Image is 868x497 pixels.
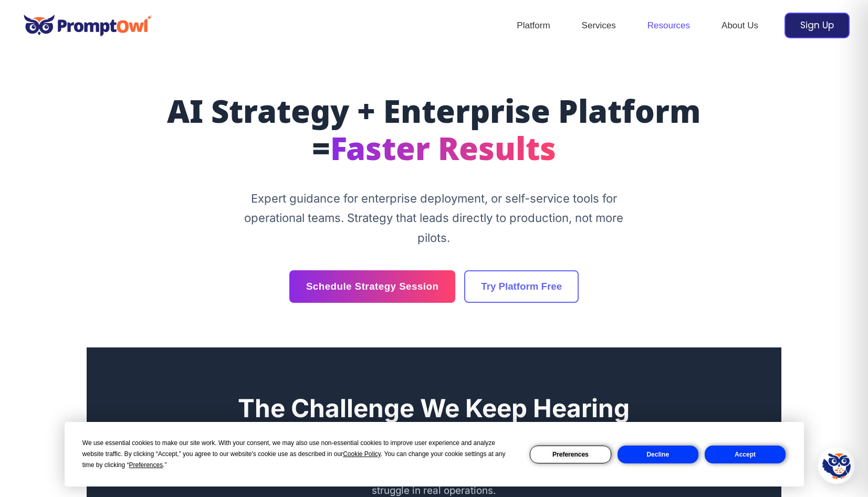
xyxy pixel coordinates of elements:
[530,446,611,463] button: Preferences
[343,450,381,458] span: Cookie Policy
[464,270,579,303] a: Try Platform Free
[705,446,786,463] button: Accept
[566,7,632,44] a: Services
[18,7,158,44] img: promptowl.ai logo
[632,7,706,44] a: Resources
[618,446,698,463] button: Decline
[82,438,517,471] div: We use essential cookies to make our site work. With your consent, we may also use non-essential ...
[822,451,851,480] img: Hootie - PromptOwl AI Assistant
[137,96,731,171] h1: AI Strategy + Enterprise Platform =
[501,7,774,44] nav: Site Navigation: Header
[224,392,644,457] h2: The Challenge We Keep Hearing About
[330,131,556,172] span: Faster Results
[706,7,774,44] a: About Us
[129,461,163,469] span: Preferences
[237,189,631,248] p: Expert guidance for enterprise deployment, or self-service tools for operational teams. Strategy ...
[289,270,455,303] a: Schedule Strategy Session
[65,422,804,487] div: Cookie Consent Prompt
[785,13,850,38] a: Sign Up
[501,7,566,44] a: Platform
